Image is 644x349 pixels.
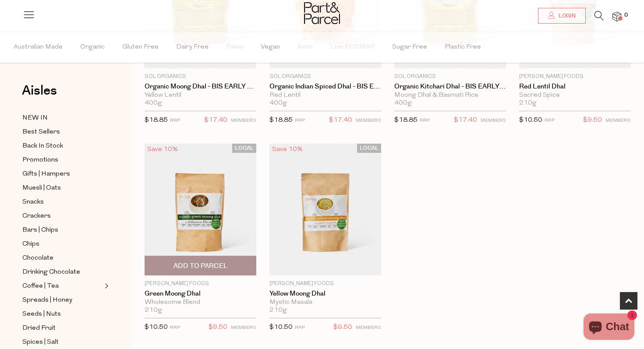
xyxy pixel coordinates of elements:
[304,2,340,24] img: Part&Parcel
[330,32,375,63] span: Low FODMAP
[22,113,48,123] span: NEW IN
[392,32,427,63] span: Sugar Free
[538,8,586,24] a: Login
[545,118,555,123] small: RRP
[22,225,102,236] a: Bars | Chips
[269,83,381,91] a: Organic Indian Spiced Dhal - BIS EARLY OCT
[22,253,102,264] a: Chocolate
[122,32,159,63] span: Gluten Free
[22,127,60,137] span: Best Sellers
[145,256,256,275] button: Add To Parcel
[22,267,80,278] span: Drinking Chocolate
[297,32,313,63] span: Keto
[145,307,162,314] span: 210g
[22,127,102,137] a: Best Sellers
[22,197,102,208] a: Snacks
[22,113,102,123] a: NEW IN
[145,83,256,91] a: Organic Moong Dhal - BIS EARLY OCT
[519,92,631,99] div: Sacred Spice
[22,267,102,278] a: Drinking Chocolate
[80,32,105,63] span: Organic
[329,115,352,126] span: $17.40
[269,307,287,314] span: 210g
[269,324,293,331] span: $10.50
[295,325,305,330] small: RRP
[394,73,506,81] p: Sol Organics
[269,117,293,123] span: $18.85
[231,118,256,123] small: MEMBERS
[22,169,102,180] a: Gifts | Hampers
[170,325,180,330] small: RRP
[22,211,102,222] a: Crackers
[622,11,630,19] span: 0
[22,141,63,152] span: Back In Stock
[269,99,287,107] span: 400g
[145,92,256,99] div: Yellow Lentil
[170,118,180,123] small: RRP
[22,309,61,320] span: Seeds | Nuts
[394,99,412,107] span: 400g
[581,314,637,342] inbox-online-store-chat: Shopify online store chat
[269,290,381,298] a: Yellow Moong Dhal
[173,261,228,271] span: Add To Parcel
[176,32,209,63] span: Dairy Free
[420,118,430,123] small: RRP
[394,92,506,99] div: Moong Dhal & Basmati Rice
[269,144,305,155] div: Save 10%
[519,83,631,91] a: Red Lentil Dhal
[269,144,381,275] img: Yellow Moong Dhal
[226,32,243,63] span: Paleo
[22,323,56,334] span: Dried Fruit
[145,144,256,275] img: Green Moong Dhal
[231,325,256,330] small: MEMBERS
[145,99,162,107] span: 400g
[145,299,256,307] div: Wholesome Blend
[269,73,381,81] p: Sol Organics
[261,32,280,63] span: Vegan
[22,337,102,348] a: Spices | Salt
[583,115,602,126] span: $9.50
[209,322,227,333] span: $9.50
[22,225,58,236] span: Bars | Chips
[204,115,227,126] span: $17.40
[612,12,621,21] a: 0
[22,141,102,152] a: Back In Stock
[22,81,57,100] span: Aisles
[295,118,305,123] small: RRP
[22,323,102,334] a: Dried Fruit
[481,118,506,123] small: MEMBERS
[22,169,70,180] span: Gifts | Hampers
[269,280,381,288] p: [PERSON_NAME] Foods
[22,239,39,250] span: Chips
[22,295,72,306] span: Spreads | Honey
[357,144,381,153] span: LOCAL
[145,144,180,155] div: Save 10%
[145,117,168,123] span: $18.85
[145,324,168,331] span: $10.50
[394,117,418,123] span: $18.85
[145,290,256,298] a: Green Moong Dhal
[145,73,256,81] p: Sol Organics
[269,92,381,99] div: Red Lentil
[356,325,381,330] small: MEMBERS
[22,337,59,348] span: Spices | Salt
[519,99,537,107] span: 210g
[22,309,102,320] a: Seeds | Nuts
[145,280,256,288] p: [PERSON_NAME] Foods
[556,12,576,20] span: Login
[22,183,102,194] a: Muesli | Oats
[22,155,58,166] span: Promotions
[605,118,631,123] small: MEMBERS
[269,299,381,307] div: Mystic Masala
[519,117,542,123] span: $10.50
[232,144,256,153] span: LOCAL
[445,32,481,63] span: Plastic Free
[394,83,506,91] a: Organic Kitchari Dhal - BIS EARLY OCT
[22,239,102,250] a: Chips
[333,322,352,333] span: $9.50
[103,281,109,291] button: Expand/Collapse Coffee | Tea
[519,73,631,81] p: [PERSON_NAME] Foods
[22,183,61,194] span: Muesli | Oats
[22,281,102,292] a: Coffee | Tea
[22,197,44,208] span: Snacks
